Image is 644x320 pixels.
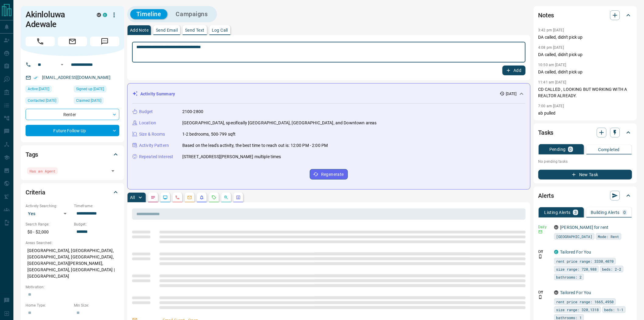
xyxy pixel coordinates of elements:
span: Call [26,37,55,46]
h2: Criteria [26,187,45,197]
span: beds: 2-2 [602,266,621,272]
p: [STREET_ADDRESS][PERSON_NAME] multiple times [182,154,281,160]
div: Renter [26,109,119,120]
h2: Alerts [538,191,554,201]
div: Sun Feb 28 2021 [74,86,119,94]
svg: Push Notification Only [538,295,543,299]
p: 3:42 pm [DATE] [538,28,564,32]
div: mrloft.ca [554,290,558,295]
span: Claimed [DATE] [76,98,101,104]
p: DA called, didn't pick up [538,69,632,75]
p: Off [538,249,551,254]
p: Home Type: [26,303,71,308]
p: Timeframe: [74,203,119,209]
p: 0 [624,210,626,215]
p: Send Text [185,28,205,32]
p: ab pulled [538,110,632,116]
div: Future Follow Up [26,125,119,136]
p: Budget: [74,222,119,227]
svg: Listing Alerts [199,195,204,200]
p: No pending tasks [538,157,632,166]
a: Tailored For You [560,250,591,254]
span: size range: 720,988 [556,266,597,272]
p: 4:08 pm [DATE] [538,45,564,50]
p: All [130,195,135,200]
div: mrloft.ca [554,225,558,229]
p: 10:50 am [DATE] [538,63,566,67]
p: Actively Searching: [26,203,71,209]
div: Alerts [538,188,632,203]
div: Criteria [26,185,119,200]
h2: Tasks [538,128,554,137]
div: Yes [26,209,71,219]
p: CD CALLED , LOOKING BUT WORKING WITH A REALTOR ALREADY. [538,86,632,99]
p: DA called, didn't pick up [538,34,632,41]
p: Activity Summary [140,91,175,97]
div: mrloft.ca [97,13,101,17]
p: 1-2 bedrooms, 500-799 sqft [182,131,236,137]
p: Budget [139,108,153,115]
p: Pending [549,147,566,151]
span: beds: 1-1 [604,307,624,313]
p: Min Size: [74,303,119,308]
p: Location [139,120,156,126]
h1: Akinloluwa Adewale [26,10,88,29]
button: New Task [538,170,632,180]
button: Regenerate [310,169,348,180]
button: Add [502,66,526,75]
p: DA called, didn't pick up [538,52,632,58]
p: Based on the lead's activity, the best time to reach out is: 12:00 PM - 2:00 PM [182,142,328,149]
p: $0 - $2,000 [26,227,71,237]
span: rent price range: 3330,4070 [556,258,614,264]
p: Activity Pattern [139,142,169,149]
a: [PERSON_NAME] for rent [560,225,609,230]
span: rent price range: 1665,4950 [556,299,614,305]
p: Add Note [130,28,149,32]
span: Has an Agent [30,168,55,174]
svg: Agent Actions [236,195,241,200]
p: 11:41 am [DATE] [538,80,566,84]
p: Daily [538,224,551,230]
div: Wed Aug 13 2025 [26,86,71,94]
span: Message [90,37,119,46]
svg: Email Verified [33,76,38,80]
svg: Calls [175,195,180,200]
svg: Opportunities [224,195,229,200]
p: 0 [569,147,572,151]
div: Thu Apr 17 2025 [74,97,119,106]
div: condos.ca [554,250,558,254]
p: Areas Searched: [26,240,119,246]
p: [GEOGRAPHIC_DATA], specifically [GEOGRAPHIC_DATA], [GEOGRAPHIC_DATA], and Downtown areas [182,120,377,126]
p: 3 [574,210,577,215]
svg: Notes [151,195,156,200]
div: Notes [538,8,632,23]
p: Motivation: [26,284,119,290]
span: Active [DATE] [28,86,49,92]
p: Send Email [156,28,178,32]
p: Repeated Interest [139,154,173,160]
span: size range: 320,1318 [556,307,599,313]
p: 7:00 am [DATE] [538,104,564,108]
span: Signed up [DATE] [76,86,104,92]
button: Open [109,167,117,175]
a: Tailored For You [560,290,591,295]
div: condos.ca [103,13,107,17]
svg: Emails [187,195,192,200]
div: Tasks [538,125,632,140]
svg: Email [538,230,543,234]
span: Email [58,37,87,46]
a: [EMAIL_ADDRESS][DOMAIN_NAME] [42,75,111,80]
h2: Tags [26,150,38,159]
p: 2100-2800 [182,108,203,115]
p: Search Range: [26,222,71,227]
span: bathrooms: 2 [556,274,582,280]
span: Contacted [DATE] [28,98,56,104]
button: Open [58,61,66,68]
p: Size & Rooms [139,131,165,137]
svg: Lead Browsing Activity [163,195,168,200]
span: [GEOGRAPHIC_DATA] [556,233,593,240]
p: Completed [598,148,620,152]
svg: Requests [212,195,216,200]
div: Tags [26,147,119,162]
button: Campaigns [170,9,214,19]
